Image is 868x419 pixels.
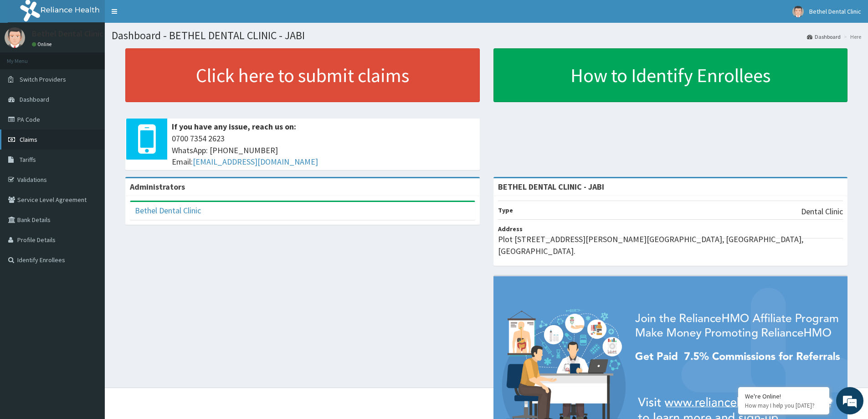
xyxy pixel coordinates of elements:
[498,225,523,233] b: Address
[193,156,318,167] a: [EMAIL_ADDRESS][DOMAIN_NAME]
[53,115,126,207] span: We're online!
[498,233,843,257] p: Plot [STREET_ADDRESS][PERSON_NAME][GEOGRAPHIC_DATA], [GEOGRAPHIC_DATA], [GEOGRAPHIC_DATA].
[172,133,475,168] span: 0700 7354 2623 WhatsApp: [PHONE_NUMBER] Email:
[32,41,54,47] a: Online
[498,206,513,214] b: Type
[5,249,174,281] textarea: Type your message and hit 'Enter'
[842,33,861,41] li: Here
[807,33,841,41] a: Dashboard
[135,205,201,216] a: Bethel Dental Clinic
[745,392,822,400] div: We're Online!
[149,5,171,26] div: Minimize live chat window
[20,135,37,144] span: Claims
[493,48,848,102] a: How to Identify Enrollees
[130,181,185,192] b: Administrators
[125,48,480,102] a: Click here to submit claims
[17,46,37,68] img: d_794563401_company_1708531726252_794563401
[745,402,822,409] p: How may I help you today?
[47,51,153,63] div: Chat with us now
[801,206,843,217] p: Dental Clinic
[112,30,861,41] h1: Dashboard - BETHEL DENTAL CLINIC - JABI
[809,7,861,16] span: Bethel Dental Clinic
[792,6,804,17] img: User Image
[498,181,604,192] strong: BETHEL DENTAL CLINIC - JABI
[20,155,36,164] span: Tariffs
[20,75,66,83] span: Switch Providers
[20,95,49,103] span: Dashboard
[32,30,103,38] p: Bethel Dental Clinic
[172,121,296,132] b: If you have any issue, reach us on:
[5,27,25,48] img: User Image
